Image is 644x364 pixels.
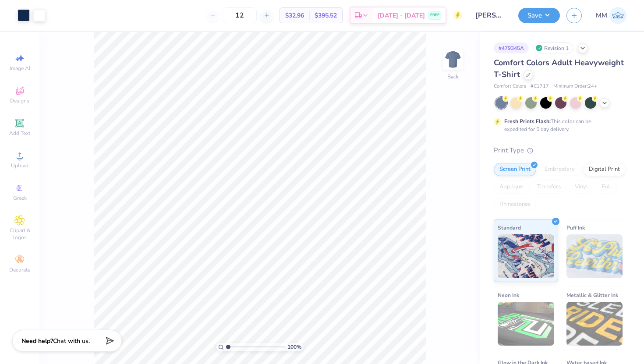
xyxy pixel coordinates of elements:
[498,234,554,278] img: Standard
[287,343,301,351] span: 100 %
[494,42,529,53] div: # 479345A
[223,7,257,23] input: – –
[9,266,30,273] span: Decorate
[566,234,623,278] img: Puff Ink
[13,194,27,201] span: Greek
[498,302,554,346] img: Neon Ink
[566,302,623,346] img: Metallic & Glitter Ink
[285,11,304,20] span: $32.96
[498,290,519,300] span: Neon Ink
[566,290,618,300] span: Metallic & Glitter Ink
[531,83,549,90] span: # C1717
[315,11,337,20] span: $395.52
[11,162,28,169] span: Upload
[494,57,624,80] span: Comfort Colors Adult Heavyweight T-Shirt
[566,223,585,232] span: Puff Ink
[609,7,626,24] img: Macy Mccollough
[518,8,560,23] button: Save
[498,223,521,232] span: Standard
[10,65,30,72] span: Image AI
[504,117,612,133] div: This color can be expedited for 5 day delivery.
[583,163,626,176] div: Digital Print
[596,11,607,21] span: MM
[378,11,425,20] span: [DATE] - [DATE]
[9,130,30,137] span: Add Text
[447,73,459,81] div: Back
[533,42,573,53] div: Revision 1
[539,163,580,176] div: Embroidery
[469,7,512,24] input: Untitled Design
[10,97,29,104] span: Designs
[596,7,626,24] a: MM
[494,83,526,90] span: Comfort Colors
[569,180,594,194] div: Vinyl
[553,83,597,90] span: Minimum Order: 24 +
[21,337,53,345] strong: Need help?
[494,163,536,176] div: Screen Print
[4,227,35,241] span: Clipart & logos
[494,180,529,194] div: Applique
[494,198,536,211] div: Rhinestones
[494,145,626,155] div: Print Type
[504,118,551,125] strong: Fresh Prints Flash:
[531,180,566,194] div: Transfers
[53,337,90,345] span: Chat with us.
[596,180,617,194] div: Foil
[430,12,439,18] span: FREE
[444,51,462,68] img: Back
